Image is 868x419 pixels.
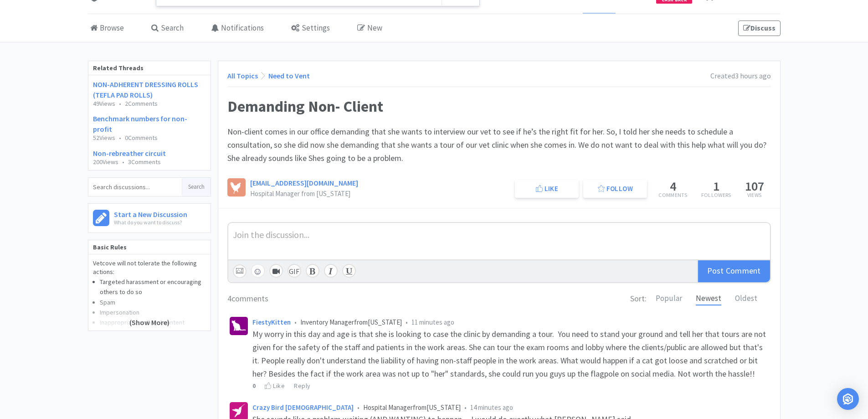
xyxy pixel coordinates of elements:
[411,318,454,326] span: 11 minutes ago
[250,190,350,197] p: Hospital Manager from [US_STATE]
[252,318,291,326] a: FiestyKitten
[227,126,768,163] span: Non-client comes in our office demanding that she wants to interview our vet to see if he’s the r...
[182,178,211,196] button: Search
[288,264,301,278] div: GIF
[93,100,206,107] p: 49 Views 2 Comments
[630,292,647,305] h6: Sort:
[696,292,721,305] div: Newest
[93,159,206,166] p: 200 Views 3 Comments
[252,402,769,413] div: Hospital Manager from [US_STATE]
[250,178,358,187] a: [EMAIL_ADDRESS][DOMAIN_NAME]
[119,99,121,108] span: •
[209,15,266,42] a: Notifications
[515,180,579,198] button: Like
[268,71,310,80] a: Need to Vent
[93,259,206,277] p: Vetcove will not tolerate the following actions:
[701,192,731,198] p: Followers
[294,381,311,391] div: Reply
[88,15,126,42] a: Browse
[710,71,771,80] span: Created 3 hours ago
[122,158,124,166] span: •
[357,403,360,412] span: •
[149,15,186,42] a: Search
[227,96,771,116] h1: Demanding Non- Client
[251,264,265,278] button: ☺
[252,382,256,390] strong: 0
[583,180,647,198] button: Follow
[88,61,211,75] div: Related Threads
[355,15,385,42] a: New
[114,218,187,227] p: What do you want to discuss?
[837,388,859,410] div: Open Intercom Messenger
[406,318,408,326] span: •
[252,403,354,412] a: Crazy Bird [DEMOGRAPHIC_DATA]
[658,180,687,192] h5: 4
[735,292,757,305] div: Oldest
[658,192,687,198] p: Comments
[252,329,768,378] span: My worry in this day and age is that she is looking to case the clinic by demanding a tour. You n...
[88,240,211,254] h5: Basic Rules
[227,71,258,80] a: All Topics
[88,178,182,196] input: Search discussions...
[252,317,769,328] div: Inventory Manager from [US_STATE]
[93,114,187,133] a: Benchmark numbers for non-profit
[114,208,187,218] h6: Start a New Discussion
[265,381,285,391] div: Like
[738,21,781,36] a: Discuss
[100,277,206,297] li: Targeted harassment or encouraging others to do so
[93,134,206,141] p: 52 Views 0 Comments
[119,134,121,142] span: •
[93,149,166,158] a: Non-rebreather circuit
[88,203,211,233] a: Start a New DiscussionWhat do you want to discuss?
[745,192,764,198] p: Views
[88,294,211,331] div: (Show More)
[294,318,297,326] span: •
[726,265,761,276] span: Comment
[289,15,332,42] a: Settings
[464,403,467,412] span: •
[701,180,731,192] h5: 1
[93,80,198,99] a: NON-ADHERENT DRESSING ROLLS (TEFLA PAD ROLLS)
[656,292,682,305] div: Popular
[470,403,513,412] span: 14 minutes ago
[745,180,764,192] h5: 107
[227,292,268,305] h6: 4 comments
[697,260,770,282] div: Post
